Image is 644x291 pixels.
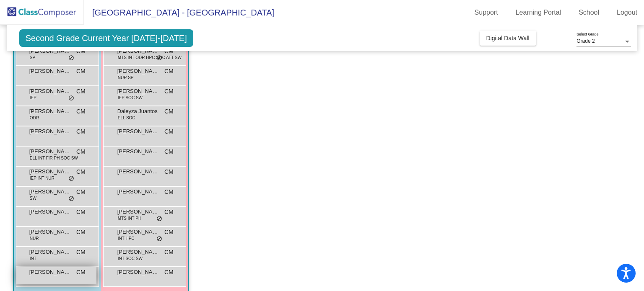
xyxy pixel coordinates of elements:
span: MTS INT ODR HPC SOC ATT SW [118,54,182,61]
span: ELL SOC [118,115,135,121]
span: [PERSON_NAME] [117,147,159,156]
span: do_not_disturb_alt [68,175,74,182]
span: MTS INT PH [118,215,141,221]
span: Second Grade Current Year [DATE]-[DATE] [19,29,193,47]
a: School [572,6,606,19]
span: CM [164,228,174,237]
span: INT SOC SW [118,255,143,262]
span: CM [76,47,86,56]
span: [PERSON_NAME] [PERSON_NAME] [29,67,71,75]
span: [PERSON_NAME] [29,268,71,276]
span: Grade 2 [576,38,595,44]
span: [PERSON_NAME] [29,248,71,256]
span: [PERSON_NAME] [29,107,71,116]
span: [PERSON_NAME] [29,167,71,176]
span: Digital Data Wall [486,35,530,41]
span: ODR [30,115,39,121]
span: [PERSON_NAME] [117,208,159,216]
span: do_not_disturb_alt [68,95,74,102]
span: do_not_disturb_alt [156,236,162,242]
span: CM [76,127,86,136]
span: CM [164,167,174,176]
span: CM [76,208,86,216]
span: [PERSON_NAME] [29,147,71,156]
span: SP [30,54,35,61]
span: CM [76,87,86,96]
span: INT [30,255,36,262]
span: [PERSON_NAME] [117,248,159,256]
span: CM [164,47,174,56]
span: IEP [30,95,36,101]
span: [PERSON_NAME] [117,188,159,196]
span: do_not_disturb_alt [156,55,162,62]
span: [PERSON_NAME] [29,127,71,136]
span: IEP SOC SW [118,95,143,101]
span: CM [76,67,86,76]
span: do_not_disturb_alt [156,216,162,222]
span: do_not_disturb_alt [68,55,74,62]
span: CM [76,167,86,176]
span: CM [164,268,174,277]
span: CM [76,147,86,156]
span: CM [164,67,174,76]
span: CM [76,188,86,196]
a: Support [468,6,505,19]
span: INT HPC [118,235,135,242]
span: SW [30,195,36,201]
span: [PERSON_NAME] [29,188,71,196]
span: [PERSON_NAME] [117,228,159,236]
a: Learning Portal [509,6,568,19]
span: CM [76,107,86,116]
span: CM [76,228,86,237]
span: [PERSON_NAME] [117,268,159,276]
span: CM [76,248,86,257]
span: do_not_disturb_alt [68,196,74,202]
span: CM [76,268,86,277]
button: Digital Data Wall [480,31,536,46]
span: [PERSON_NAME] [117,87,159,95]
span: [PERSON_NAME] [117,167,159,176]
span: IEP INT NUR [30,175,55,181]
span: NUR [30,235,39,242]
span: [PERSON_NAME] [29,208,71,216]
span: [PERSON_NAME] [29,87,71,95]
span: [GEOGRAPHIC_DATA] - [GEOGRAPHIC_DATA] [84,6,274,19]
span: ELL INT FIR PH SOC SW [30,155,78,161]
span: CM [164,248,174,257]
span: CM [164,208,174,216]
a: Logout [610,6,644,19]
span: CM [164,147,174,156]
span: Daleyza Juantos [117,107,159,116]
span: CM [164,87,174,96]
span: [PERSON_NAME] [29,228,71,236]
span: [PERSON_NAME] [117,127,159,136]
span: CM [164,127,174,136]
span: NUR SP [118,75,134,81]
span: CM [164,188,174,196]
span: [PERSON_NAME] [117,67,159,75]
span: CM [164,107,174,116]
